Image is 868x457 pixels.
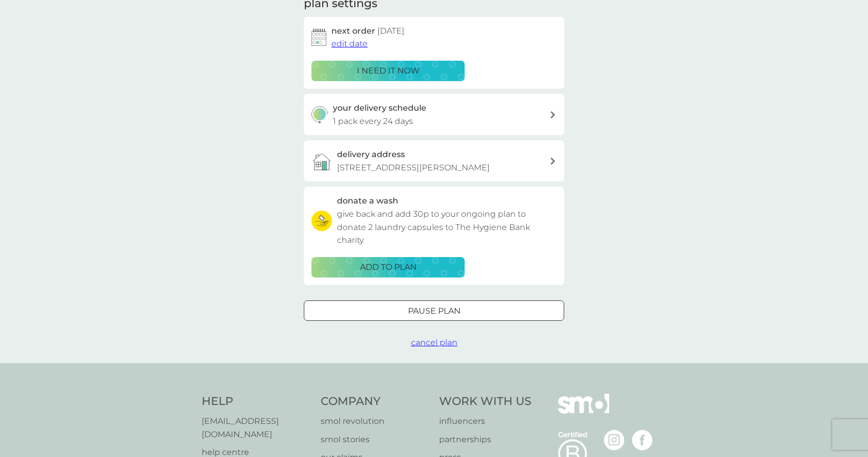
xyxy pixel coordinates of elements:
p: Pause plan [408,304,461,318]
span: cancel plan [411,338,457,347]
button: cancel plan [411,336,457,349]
a: partnerships [439,433,532,446]
button: i need it now [311,61,465,81]
h3: donate a wash [337,194,398,208]
h3: your delivery schedule [333,101,426,115]
h4: Company [321,394,429,410]
h3: delivery address [337,148,405,161]
h2: next order [331,24,404,38]
p: 1 pack every 24 days [333,115,413,128]
a: delivery address[STREET_ADDRESS][PERSON_NAME] [304,140,564,182]
img: visit the smol Instagram page [604,430,624,450]
button: edit date [331,37,368,50]
a: smol stories [321,433,429,446]
img: visit the smol Facebook page [632,430,653,450]
button: your delivery schedule1 pack every 24 days [304,94,564,135]
button: ADD TO PLAN [311,257,465,277]
a: smol revolution [321,415,429,428]
p: ADD TO PLAN [360,261,417,274]
h4: Work With Us [439,394,532,410]
img: smol [558,394,609,428]
h4: Help [202,394,310,410]
a: [EMAIL_ADDRESS][DOMAIN_NAME] [202,415,310,441]
span: edit date [331,39,368,48]
p: [STREET_ADDRESS][PERSON_NAME] [337,161,490,174]
button: Pause plan [304,300,564,321]
p: i need it now [357,64,420,78]
span: [DATE] [377,26,404,36]
p: give back and add 30p to your ongoing plan to donate 2 laundry capsules to The Hygiene Bank charity. [337,208,557,247]
a: influencers [439,415,532,428]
